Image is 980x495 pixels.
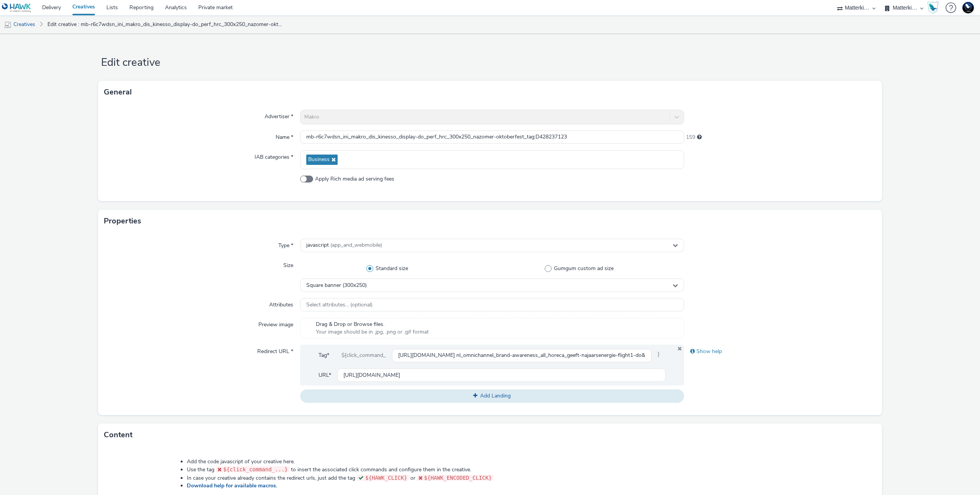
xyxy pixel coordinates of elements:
label: Attributes [266,298,296,309]
span: Select attributes... (optional) [306,302,372,308]
input: url... [337,368,666,382]
span: Gumgum custom ad size [554,265,614,272]
a: Download help for available macros. [187,482,280,489]
li: Use the tag to insert the associated click commands and configure them in the creative. [187,466,799,474]
div: Maximum 255 characters [697,134,702,141]
label: Size [280,259,296,269]
a: Hawk Academy [927,2,942,14]
span: javascript [306,242,382,249]
button: Add Landing [300,389,684,402]
input: Name [300,130,684,144]
label: IAB categories * [252,150,296,161]
img: undefined Logo [2,3,31,13]
label: Name * [273,130,296,141]
span: (app_and_webmobile) [330,241,382,249]
span: ${HAWK_ENCODED_CLICK} [424,475,492,481]
div: Show help [684,345,876,358]
h3: General [104,86,132,98]
span: ${click_command_...} [223,466,288,472]
span: ${HAWK_CLICK} [365,475,407,481]
h3: Properties [104,215,141,227]
img: mobile [4,21,11,29]
label: Preview image [255,318,296,329]
span: } [652,348,666,362]
label: Advertiser * [261,110,296,120]
span: Drag & Drop or Browse files. [316,321,429,328]
span: 159 [686,134,695,141]
span: Standard size [376,265,408,272]
img: Hawk Academy [927,2,939,14]
li: In case your creative already contains the redirect urls, just add the tag or [187,474,799,482]
img: Support Hawk [962,2,974,13]
h1: Edit creative [98,55,882,70]
span: Business [308,156,330,163]
a: Edit creative : mb-r6c7wdsn_ini_makro_dis_kinesso_display-do_perf_hrc_300x250_nazomer-oktoberfest... [44,15,289,34]
span: Your image should be in .jpg, .png or .gif format [316,328,429,336]
li: Add the code javascript of your creative here. [187,458,799,466]
div: ${click_command_ [335,348,392,362]
span: Square banner (300x250) [306,282,367,289]
label: Redirect URL * [254,345,296,355]
span: Add Landing [480,392,511,399]
label: Type * [275,239,296,249]
span: Apply Rich media ad serving fees [315,175,394,183]
h3: Content [104,429,132,441]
